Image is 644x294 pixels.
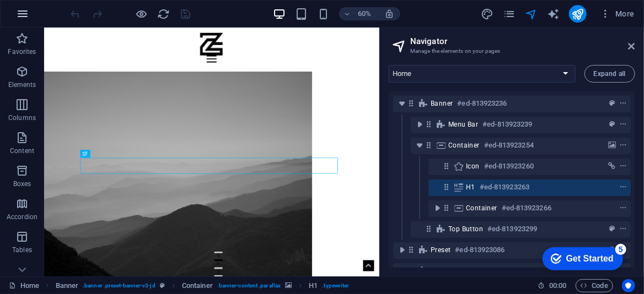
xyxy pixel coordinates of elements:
[607,139,618,152] button: background
[431,99,453,108] span: Banner
[618,202,629,215] button: context-menu
[481,8,493,20] i: Design (Ctrl+Alt+Y)
[618,139,629,152] button: context-menu
[410,46,613,56] h3: Manage the elements on your pages
[44,28,379,276] iframe: To enrich screen reader interactions, please activate Accessibility in Grammarly extension settings
[8,47,36,56] p: Favorites
[56,279,350,292] nav: breadcrumb
[503,7,516,20] button: pages
[466,204,497,213] span: Container
[395,243,409,257] button: toggle-expand
[182,279,213,292] span: Click to select. Double-click to edit
[83,279,155,292] span: . banner .preset-banner-v3-jd
[618,222,629,236] button: context-menu
[618,160,629,173] button: context-menu
[502,202,551,215] h6: #ed-813923266
[217,279,281,292] span: . banner-content .parallax
[482,118,532,131] h6: #ed-813923239
[457,97,507,110] h6: #ed-813923236
[431,246,450,254] span: Preset
[448,120,478,129] span: Menu Bar
[618,118,629,131] button: context-menu
[607,222,618,236] button: preset
[384,9,394,19] i: On resize automatically adjust zoom level to fit chosen device.
[466,162,480,171] span: Icon
[323,279,350,292] span: . typewriter
[9,279,39,292] a: Click to cancel selection. Double-click to open Pages
[607,118,618,131] button: preset
[525,8,538,20] i: Navigator
[622,279,635,292] button: Usercentrics
[484,139,534,152] h6: #ed-813923254
[549,279,566,292] span: 00 00
[534,242,627,275] iframe: To enrich screen reader interactions, please activate Accessibility in Grammarly extension settings
[339,7,378,20] button: 60%
[453,264,502,277] h6: #ed-823908901
[56,279,79,292] span: Click to select. Double-click to edit
[431,202,444,215] button: toggle-expand
[8,80,36,89] p: Elements
[484,160,534,173] h6: #ed-813923260
[618,181,629,194] button: context-menu
[569,5,587,23] button: publish
[466,183,475,192] span: H1
[571,8,584,20] i: Publish
[487,222,537,236] h6: #ed-813923299
[12,246,32,254] p: Tables
[8,113,36,122] p: Columns
[455,243,505,257] h6: #ed-813923086
[448,141,480,150] span: Container
[413,139,426,152] button: toggle-expand
[160,282,165,288] i: This element is a customizable preset
[576,279,613,292] button: Code
[618,97,629,110] button: context-menu
[395,264,409,277] button: toggle-expand
[525,7,538,20] button: navigator
[607,160,618,173] button: link
[557,281,559,290] span: :
[7,213,37,221] p: Accordion
[595,5,639,23] button: More
[13,179,31,188] p: Boxes
[356,7,373,20] h6: 60%
[285,282,292,288] i: This element contains a background
[480,181,529,194] h6: #ed-813923263
[448,225,483,233] span: Top button
[503,8,516,20] i: Pages (Ctrl+Alt+S)
[607,97,618,110] button: preset
[413,118,426,131] button: toggle-expand
[410,36,635,46] h2: Navigator
[547,8,560,20] i: AI Writer
[431,266,448,275] span: Slider
[547,7,560,20] button: text_generator
[395,97,409,110] button: toggle-expand
[538,279,567,292] h6: Session time
[594,70,626,77] span: Expand all
[584,65,635,83] button: Expand all
[581,279,608,292] span: Code
[481,7,494,20] button: design
[10,146,34,155] p: Content
[309,279,318,292] span: Click to select. Double-click to edit
[600,8,635,19] span: More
